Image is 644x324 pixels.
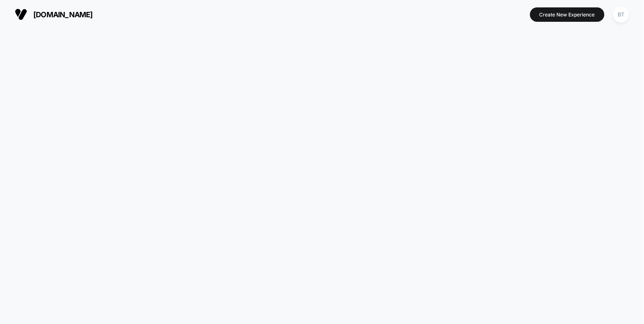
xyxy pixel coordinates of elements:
[33,10,93,19] span: [DOMAIN_NAME]
[12,8,95,21] button: [DOMAIN_NAME]
[613,7,629,23] div: BT
[530,7,605,22] button: Create New Experience
[15,8,27,21] img: Visually logo
[611,6,632,23] button: BT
